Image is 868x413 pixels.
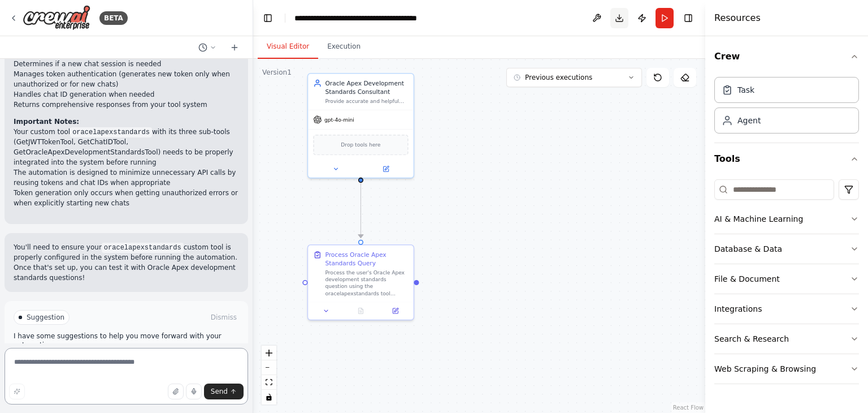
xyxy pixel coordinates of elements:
[211,387,228,396] span: Send
[70,127,152,137] code: oracelapexstandards
[23,5,90,31] img: Logo
[714,11,761,25] h4: Resources
[307,73,414,178] div: Oracle Apex Development Standards ConsultantProvide accurate and helpful responses to Oracle Apex...
[362,164,410,174] button: Open in side panel
[525,73,592,82] span: Previous executions
[14,69,239,89] li: Manages token authentication (generates new token only when unauthorized or for new chats)
[258,35,318,59] button: Visual Editor
[262,346,276,405] div: React Flow controls
[324,116,354,123] span: gpt-4o-mini
[506,68,642,87] button: Previous executions
[341,141,380,149] span: Drop tools here
[714,354,859,384] button: Web Scraping & Browsing
[14,332,239,350] p: I have some suggestions to help you move forward with your automation.
[714,264,859,294] button: File & Document
[262,68,292,77] div: Version 1
[342,306,379,316] button: No output available
[714,303,762,315] div: Integrations
[260,10,276,26] button: Hide left sidebar
[14,127,239,167] li: Your custom tool with its three sub-tools (GetJWTTokenTool, GetChatIDTool, GetOracleApexDevelopme...
[102,243,184,253] code: oracelapexstandards
[714,41,859,72] button: Crew
[714,273,780,285] div: File & Document
[168,384,184,399] button: Upload files
[27,313,64,322] span: Suggestion
[262,375,276,390] button: fit view
[714,294,859,324] button: Integrations
[714,204,859,234] button: AI & Machine Learning
[357,182,365,238] g: Edge from 13fff049-3ae4-4404-adf8-e99c4e8d6bf8 to 87e6bd4e-c3c0-4f28-88b0-ba4af00d7fa6
[714,333,789,345] div: Search & Research
[714,324,859,354] button: Search & Research
[14,188,239,208] li: Token generation only occurs when getting unauthorized errors or when explicitly starting new chats
[325,251,409,268] div: Process Oracle Apex Standards Query
[9,384,25,399] button: Improve this prompt
[714,175,859,393] div: Tools
[262,360,276,375] button: zoom out
[714,72,859,143] div: Crew
[673,405,704,411] a: React Flow attribution
[99,11,128,25] div: BETA
[225,41,244,54] button: Start a new chat
[14,167,239,188] li: The automation is designed to minimize unnecessary API calls by reusing tokens and chat IDs when ...
[262,390,276,405] button: toggle interactivity
[325,79,409,96] div: Oracle Apex Development Standards Consultant
[194,41,221,54] button: Switch to previous chat
[325,98,409,105] div: Provide accurate and helpful responses to Oracle Apex development standards questions using the o...
[14,38,239,110] li: :
[318,35,370,59] button: Execution
[294,12,422,24] nav: breadcrumb
[307,244,414,320] div: Process Oracle Apex Standards QueryProcess the user's Oracle Apex development standards question ...
[381,306,410,316] button: Open in side panel
[737,84,754,96] div: Task
[714,234,859,264] button: Database & Data
[14,100,239,110] li: Returns comprehensive responses from your tool system
[262,346,276,360] button: zoom in
[14,242,239,283] p: You'll need to ensure your custom tool is properly configured in the system before running the au...
[14,89,239,100] li: Handles chat ID generation when needed
[204,384,244,399] button: Send
[14,59,239,69] li: Determines if a new chat session is needed
[14,118,79,126] strong: Important Notes:
[325,269,409,297] div: Process the user's Oracle Apex development standards question using the oracelapexstandards tool ...
[714,143,859,175] button: Tools
[714,243,782,255] div: Database & Data
[714,363,816,375] div: Web Scraping & Browsing
[737,115,761,126] div: Agent
[680,10,696,26] button: Hide right sidebar
[186,384,202,399] button: Click to speak your automation idea
[209,312,239,323] button: Dismiss
[714,213,803,225] div: AI & Machine Learning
